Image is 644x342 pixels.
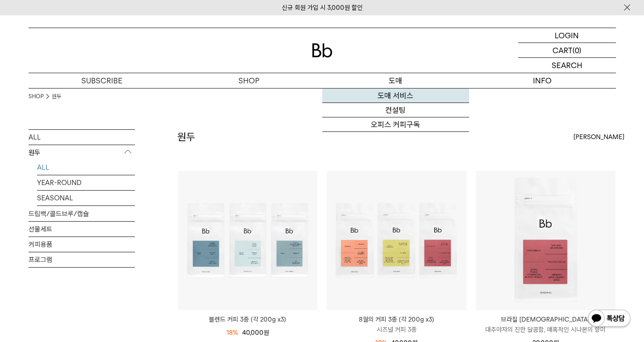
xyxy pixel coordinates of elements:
p: LOGIN [555,28,579,43]
img: 8월의 커피 3종 (각 200g x3) [327,171,467,310]
img: 카카오톡 채널 1:1 채팅 버튼 [587,309,631,329]
a: 커피용품 [29,237,135,252]
a: SEASONAL [37,191,135,205]
a: ALL [29,130,135,145]
p: INFO [469,73,616,88]
p: CART [552,43,572,57]
a: 8월의 커피 3종 (각 200g x3) 시즈널 커피 3종 [327,314,467,335]
a: 컨설팅 [322,103,469,117]
a: 블렌드 커피 3종 (각 200g x3) [178,314,318,325]
span: 40,000 [242,329,269,336]
a: SHOP [29,92,43,101]
a: SHOP [175,73,322,88]
p: 시즈널 커피 3종 [327,325,467,335]
a: 브라질 [DEMOGRAPHIC_DATA] 대추야자의 진한 달콤함, 매혹적인 시나몬의 향미 [476,314,615,335]
img: 로고 [312,43,332,57]
p: (0) [572,43,581,57]
a: 신규 회원 가입 시 3,000원 할인 [282,4,363,11]
a: 도매 서비스 [322,88,469,103]
span: 원 [263,329,269,336]
a: 드립백/콜드브루/캡슐 [29,206,135,221]
p: 원두 [29,145,135,160]
div: 18% [226,328,238,338]
a: 프로그램 [29,252,135,267]
img: 블렌드 커피 3종 (각 200g x3) [178,171,318,310]
p: 8월의 커피 3종 (각 200g x3) [327,314,467,325]
img: 브라질 사맘바이아 [476,171,615,310]
p: 도매 [322,73,469,88]
p: SEARCH [552,58,582,73]
a: YEAR-ROUND [37,175,135,190]
h2: 원두 [177,130,195,144]
a: LOGIN [518,28,616,43]
a: CART (0) [518,43,616,58]
p: 브라질 [DEMOGRAPHIC_DATA] [476,314,615,325]
a: 오피스 커피구독 [322,117,469,132]
a: SUBSCRIBE [29,73,175,88]
a: ALL [37,160,135,175]
span: [PERSON_NAME] [573,132,624,142]
a: 선물세트 [29,222,135,237]
p: 대추야자의 진한 달콤함, 매혹적인 시나몬의 향미 [476,325,615,335]
a: 원두 [52,92,61,101]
